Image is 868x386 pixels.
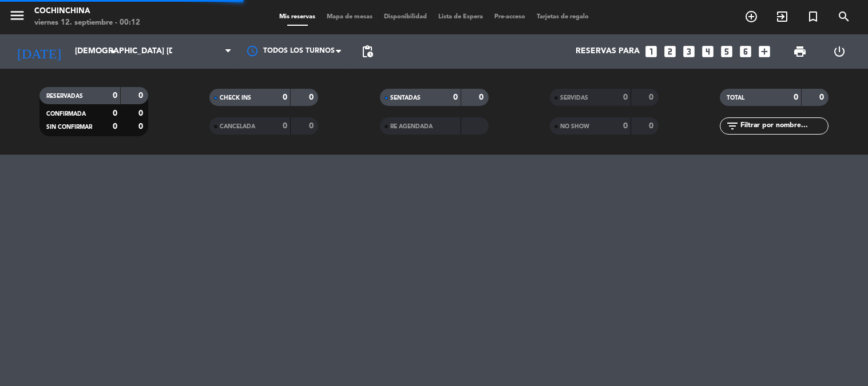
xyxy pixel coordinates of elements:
[489,14,531,20] span: Pre-acceso
[806,10,820,23] i: turned_in_not
[623,122,628,130] strong: 0
[744,10,758,23] i: add_circle_outline
[560,95,588,101] span: SERVIDAS
[649,93,656,101] strong: 0
[726,119,739,133] i: filter_list
[46,93,83,99] span: RESERVADAS
[775,10,789,23] i: exit_to_app
[663,44,677,59] i: looks_two
[719,44,734,59] i: looks_5
[649,122,656,130] strong: 0
[739,120,828,132] input: Filtrar por nombre...
[837,10,851,23] i: search
[727,95,744,101] span: TOTAL
[433,14,489,20] span: Lista de Espera
[560,124,589,129] span: NO SHOW
[644,44,659,59] i: looks_one
[700,44,715,59] i: looks_4
[820,34,859,69] div: LOG OUT
[113,123,117,131] strong: 0
[138,92,145,100] strong: 0
[34,6,140,17] div: Cochinchina
[390,124,433,129] span: RE AGENDADA
[794,93,798,101] strong: 0
[34,17,140,29] div: viernes 12. septiembre - 00:12
[113,109,117,117] strong: 0
[9,7,26,24] i: menu
[531,14,594,20] span: Tarjetas de regalo
[113,92,117,100] strong: 0
[309,122,316,130] strong: 0
[9,39,69,64] i: [DATE]
[106,45,120,58] i: arrow_drop_down
[321,14,378,20] span: Mapa de mesas
[360,45,374,58] span: pending_actions
[138,123,145,131] strong: 0
[283,122,287,130] strong: 0
[46,124,92,130] span: SIN CONFIRMAR
[833,45,846,58] i: power_settings_new
[623,93,628,101] strong: 0
[378,14,433,20] span: Disponibilidad
[220,95,251,101] span: CHECK INS
[9,7,26,28] button: menu
[220,124,255,129] span: CANCELADA
[757,44,772,59] i: add_box
[309,93,316,101] strong: 0
[576,47,640,56] span: Reservas para
[793,45,807,58] span: print
[453,93,458,101] strong: 0
[738,44,753,59] i: looks_6
[138,109,145,117] strong: 0
[274,14,321,20] span: Mis reservas
[479,93,486,101] strong: 0
[283,93,287,101] strong: 0
[46,111,86,117] span: CONFIRMADA
[819,93,826,101] strong: 0
[681,44,696,59] i: looks_3
[390,95,421,101] span: SENTADAS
